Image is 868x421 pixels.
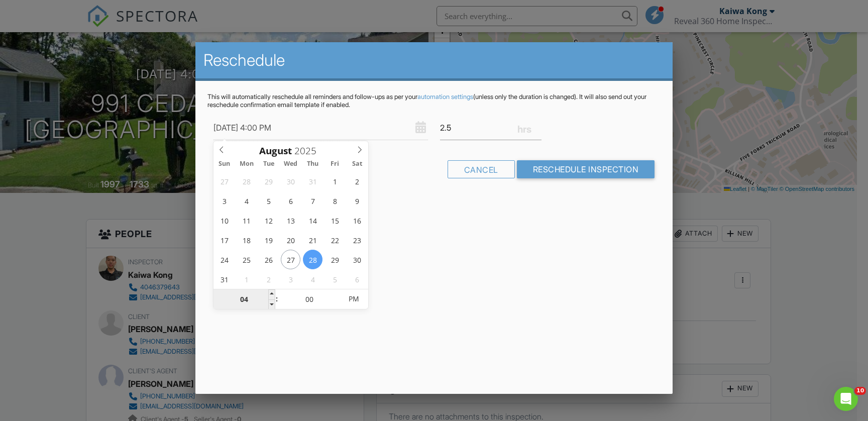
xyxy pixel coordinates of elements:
span: August 29, 2025 [325,250,345,269]
span: Fri [324,161,346,167]
span: August 9, 2025 [347,191,367,211]
span: September 5, 2025 [325,269,345,289]
span: 10 [854,387,866,395]
span: September 3, 2025 [281,269,300,289]
span: September 4, 2025 [303,269,322,289]
span: August 25, 2025 [237,250,256,269]
span: August 1, 2025 [325,171,345,191]
span: July 30, 2025 [281,171,300,191]
span: August 4, 2025 [237,191,256,211]
span: Sat [346,161,368,167]
span: August 28, 2025 [303,250,322,269]
input: Scroll to increment [278,289,340,309]
span: August 7, 2025 [303,191,322,211]
span: August 31, 2025 [214,269,234,289]
span: September 6, 2025 [347,269,367,289]
span: August 27, 2025 [281,250,300,269]
span: August 24, 2025 [214,250,234,269]
span: Scroll to increment [259,146,292,156]
input: Scroll to increment [292,144,325,157]
span: September 1, 2025 [237,269,256,289]
span: August 13, 2025 [281,211,300,230]
span: August 3, 2025 [214,191,234,211]
input: Reschedule Inspection [517,160,655,178]
span: July 31, 2025 [303,171,322,191]
span: August 10, 2025 [214,211,234,230]
span: August 21, 2025 [303,230,322,250]
span: Mon [236,161,258,167]
span: August 30, 2025 [347,250,367,269]
span: August 14, 2025 [303,211,322,230]
span: July 29, 2025 [259,171,278,191]
div: Cancel [448,160,515,178]
span: August 2, 2025 [347,171,367,191]
span: Sun [213,161,236,167]
span: August 12, 2025 [259,211,278,230]
span: August 17, 2025 [214,230,234,250]
span: July 28, 2025 [237,171,256,191]
span: August 5, 2025 [259,191,278,211]
span: August 26, 2025 [259,250,278,269]
span: July 27, 2025 [214,171,234,191]
span: August 18, 2025 [237,230,256,250]
iframe: Intercom live chat [834,387,858,411]
span: August 23, 2025 [347,230,367,250]
span: August 6, 2025 [281,191,300,211]
span: August 11, 2025 [237,211,256,230]
span: Tue [258,161,280,167]
span: August 15, 2025 [325,211,345,230]
span: August 16, 2025 [347,211,367,230]
span: August 22, 2025 [325,230,345,250]
span: August 20, 2025 [281,230,300,250]
p: This will automatically reschedule all reminders and follow-ups as per your (unless only the dura... [207,93,661,109]
span: August 19, 2025 [259,230,278,250]
span: Click to toggle [340,289,368,309]
input: Scroll to increment [213,289,275,309]
h2: Reschedule [203,50,665,70]
a: automation settings [417,93,473,100]
span: Thu [302,161,324,167]
span: September 2, 2025 [259,269,278,289]
span: : [275,289,278,309]
span: August 8, 2025 [325,191,345,211]
span: Wed [280,161,302,167]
